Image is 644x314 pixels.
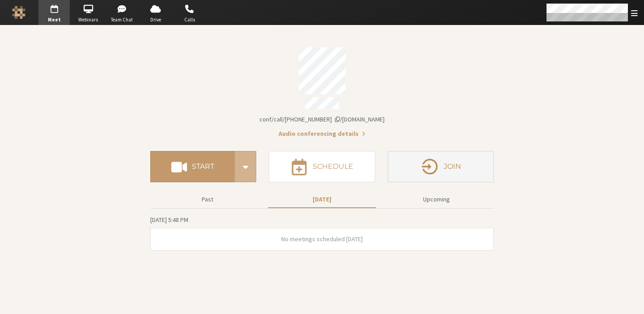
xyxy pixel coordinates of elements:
button: Upcoming [382,192,491,207]
span: [DATE] 5:48 PM [150,216,188,224]
section: Account details [150,41,494,138]
img: Iotum [12,6,25,19]
button: Join [388,151,494,182]
section: Today's Meetings [150,215,494,251]
span: No meetings scheduled [DATE] [281,235,363,243]
button: Copy my meeting room linkCopy my meeting room link [259,115,385,124]
h4: Start [192,163,214,170]
h4: Schedule [313,163,353,170]
span: Copy my meeting room link [259,115,385,123]
span: Calls [174,16,205,24]
button: [DATE] [268,192,376,207]
button: Schedule [269,151,375,182]
span: Drive [140,16,171,24]
h4: Join [444,163,461,170]
button: Start [150,151,235,182]
span: Team Chat [106,16,138,24]
button: Audio conferencing details [279,129,365,138]
button: Past [153,192,262,207]
div: Start conference options [235,151,256,182]
span: Webinars [72,16,104,24]
span: Meet [38,16,70,24]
